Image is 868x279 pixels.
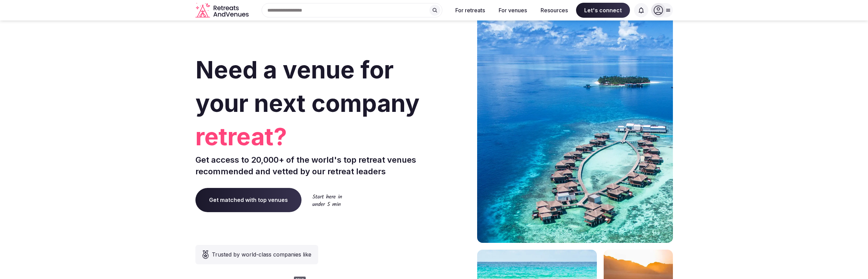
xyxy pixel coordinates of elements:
[195,120,431,153] span: retreat?
[195,154,431,177] p: Get access to 20,000+ of the world's top retreat venues recommended and vetted by our retreat lea...
[195,3,250,18] svg: Retreats and Venues company logo
[576,3,630,18] span: Let's connect
[195,55,420,118] span: Need a venue for your next company
[195,188,301,212] a: Get matched with top venues
[493,3,532,18] button: For venues
[195,3,250,18] a: Visit the homepage
[535,3,573,18] button: Resources
[312,194,342,206] img: Start here in under 5 min
[450,3,490,18] button: For retreats
[212,250,311,259] span: Trusted by world-class companies like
